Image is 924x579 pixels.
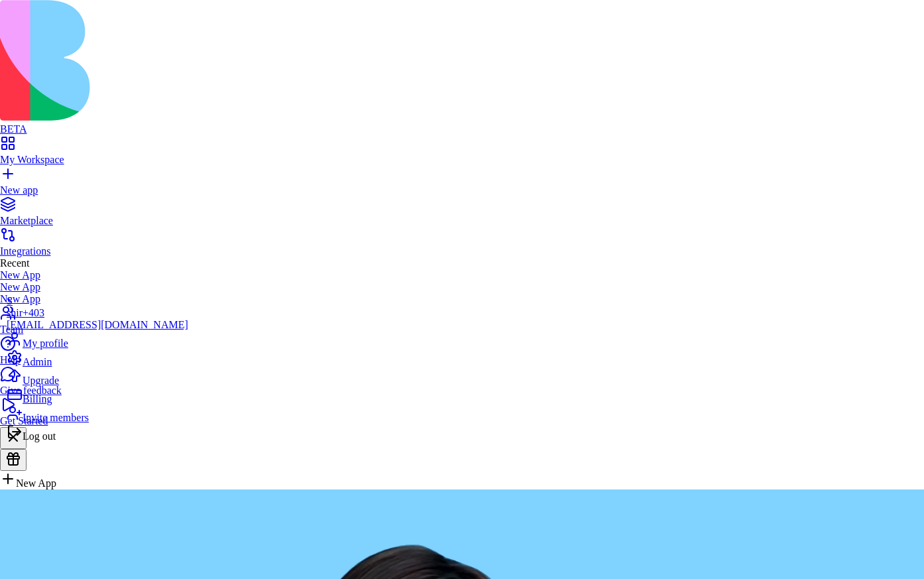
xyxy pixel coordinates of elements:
span: My profile [23,338,68,349]
span: Invite members [23,412,89,423]
div: [EMAIL_ADDRESS][DOMAIN_NAME] [7,319,188,331]
a: Invite members [7,405,188,424]
a: Upgrade [7,368,188,387]
a: Admin [7,350,188,368]
span: Upgrade [23,375,59,386]
a: Billing [7,387,188,405]
div: shir+403 [7,307,188,319]
span: S [7,295,13,306]
span: Log out [23,430,56,442]
a: Sshir+403[EMAIL_ADDRESS][DOMAIN_NAME] [7,295,188,331]
span: Billing [23,393,52,405]
a: My profile [7,331,188,350]
span: Admin [23,356,52,367]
